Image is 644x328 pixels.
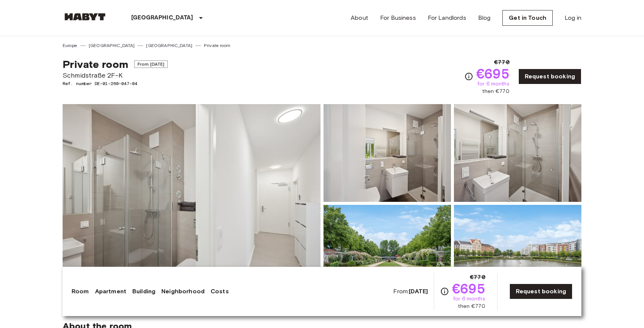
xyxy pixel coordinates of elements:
span: €770 [494,58,509,67]
svg: Check cost overview for full price breakdown. Please note that discounts apply to new joiners onl... [440,287,449,296]
span: Ref. number DE-01-260-047-04 [63,80,168,87]
span: Schmidstraße 2F-K [63,71,168,80]
img: Marketing picture of unit DE-01-260-047-04 [63,104,321,303]
p: [GEOGRAPHIC_DATA] [131,13,193,22]
a: Europe [63,42,77,49]
img: Picture of unit DE-01-260-047-04 [323,104,451,202]
a: Apartment [95,287,126,296]
span: From: [393,287,428,296]
svg: Check cost overview for full price breakdown. Please note that discounts apply to new joiners onl... [464,72,473,81]
a: For Business [380,13,416,22]
a: [GEOGRAPHIC_DATA] [89,42,135,49]
span: then €770 [458,303,485,310]
b: [DATE] [409,288,428,295]
img: Picture of unit DE-01-260-047-04 [323,205,451,303]
a: Request booking [518,69,581,84]
a: Costs [211,287,229,296]
span: for 6 months [477,80,509,88]
a: Building [132,287,155,296]
span: €695 [452,282,485,295]
span: €770 [470,273,485,282]
img: Habyt [63,13,107,21]
span: €695 [476,67,509,80]
a: Room [72,287,89,296]
span: Private room [63,58,128,71]
img: Picture of unit DE-01-260-047-04 [454,104,581,202]
img: Picture of unit DE-01-260-047-04 [454,205,581,303]
span: From [DATE] [134,60,168,68]
a: Neighborhood [161,287,205,296]
span: for 6 months [453,295,485,303]
a: About [351,13,368,22]
span: then €770 [482,88,509,95]
a: Log in [565,13,581,22]
a: [GEOGRAPHIC_DATA] [146,42,192,49]
a: For Landlords [428,13,466,22]
a: Request booking [509,284,572,299]
a: Blog [478,13,491,22]
a: Get in Touch [502,10,553,26]
a: Private room [204,42,230,49]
